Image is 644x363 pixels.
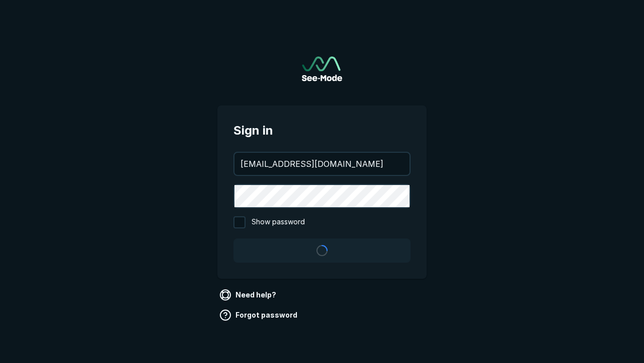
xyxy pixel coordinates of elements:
span: Sign in [233,122,411,140]
input: your@email.com [234,153,410,175]
a: Go to sign in [302,56,342,81]
img: See-Mode Logo [302,56,342,81]
span: Show password [252,216,305,228]
a: Forgot password [217,307,301,323]
a: Need help? [217,287,280,303]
